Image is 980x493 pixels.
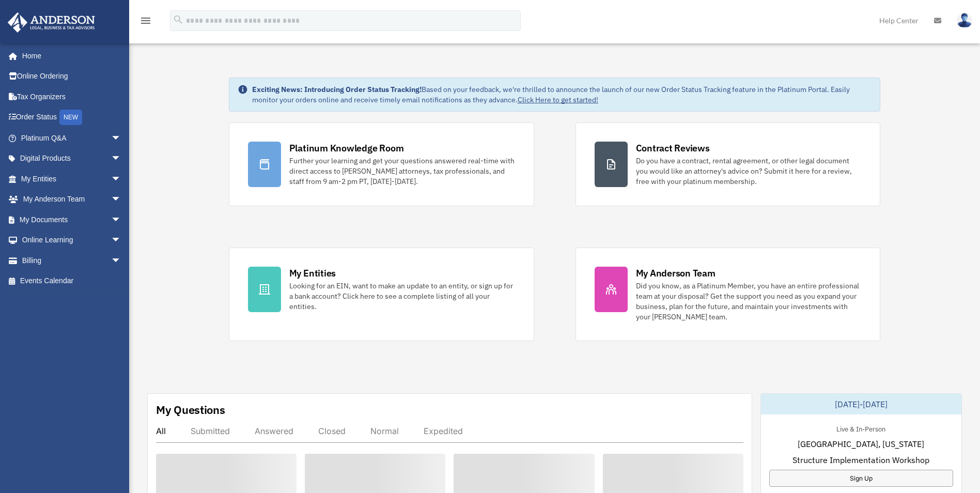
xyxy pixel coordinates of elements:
div: My Anderson Team [636,267,715,280]
div: Further your learning and get your questions answered real-time with direct access to [PERSON_NAM... [289,156,515,187]
div: All [156,426,166,436]
a: Digital Productsarrow_drop_down [7,148,137,169]
a: My Anderson Team Did you know, as a Platinum Member, you have an entire professional team at your... [575,248,881,341]
div: Do you have a contract, rental agreement, or other legal document you would like an attorney's ad... [636,156,862,187]
a: Order StatusNEW [7,107,137,128]
a: Home [7,45,132,66]
div: Looking for an EIN, want to make an update to an entity, or sign up for a bank account? Click her... [289,281,515,312]
div: Based on your feedback, we're thrilled to announce the launch of our new Order Status Tracking fe... [252,84,872,105]
a: Events Calendar [7,271,137,291]
div: Normal [370,426,399,436]
a: Contract Reviews Do you have a contract, rental agreement, or other legal document you would like... [575,122,881,206]
div: Closed [318,426,346,436]
a: Platinum Q&Aarrow_drop_down [7,128,137,148]
img: User Pic [957,13,972,28]
i: menu [139,14,152,27]
span: arrow_drop_down [111,128,132,149]
div: Platinum Knowledge Room [289,142,404,155]
span: arrow_drop_down [111,148,132,170]
span: arrow_drop_down [111,250,132,271]
div: Did you know, as a Platinum Member, you have an entire professional team at your disposal? Get th... [636,281,862,322]
img: Anderson Advisors Platinum Portal [5,12,98,33]
a: Billingarrow_drop_down [7,250,137,271]
div: My Entities [289,267,336,280]
div: Answered [255,426,293,436]
a: Online Learningarrow_drop_down [7,230,137,251]
a: Sign Up [769,470,953,487]
span: arrow_drop_down [111,168,132,190]
a: Click Here to get started! [518,95,598,104]
a: My Entities Looking for an EIN, want to make an update to an entity, or sign up for a bank accoun... [229,248,534,341]
i: search [173,14,184,25]
a: Tax Organizers [7,86,137,107]
span: arrow_drop_down [111,189,132,210]
a: My Entitiesarrow_drop_down [7,168,137,189]
div: Expedited [424,426,463,436]
a: Platinum Knowledge Room Further your learning and get your questions answered real-time with dire... [229,122,534,206]
a: My Anderson Teamarrow_drop_down [7,189,137,210]
a: Online Ordering [7,66,137,87]
span: arrow_drop_down [111,230,132,251]
strong: Exciting News: Introducing Order Status Tracking! [252,85,422,94]
span: [GEOGRAPHIC_DATA], [US_STATE] [798,438,924,450]
div: Live & In-Person [828,423,894,434]
a: menu [139,18,152,27]
span: Structure Implementation Workshop [792,454,929,466]
span: arrow_drop_down [111,209,132,230]
div: My Questions [156,402,225,418]
a: My Documentsarrow_drop_down [7,209,137,230]
div: Contract Reviews [636,142,710,155]
div: Submitted [191,426,230,436]
div: NEW [59,110,82,125]
div: [DATE]-[DATE] [761,394,961,414]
